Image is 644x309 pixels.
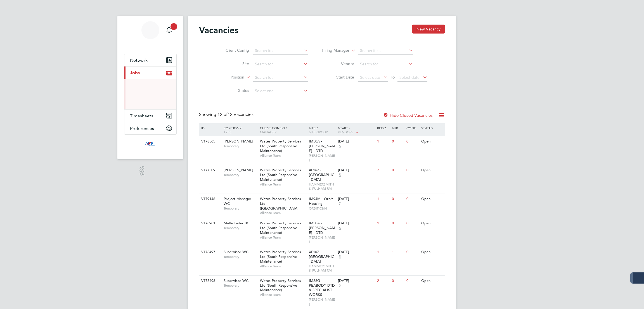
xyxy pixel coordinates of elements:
[338,130,354,134] span: Vendors
[224,226,257,230] span: Temporary
[412,25,445,34] button: New Vacancy
[130,99,153,104] a: Placements
[376,165,390,175] div: 2
[309,264,335,273] span: HAMMERSMITH & FULHAM RM
[171,23,177,30] span: 4
[124,110,176,122] button: Timesheets
[420,276,444,286] div: Open
[317,48,349,53] label: Hiring Manager
[376,276,390,286] div: 2
[260,264,306,268] span: Alliance Team
[217,88,249,93] label: Status
[309,168,334,182] span: XF167 - [GEOGRAPHIC_DATA]
[376,247,390,257] div: 1
[260,182,306,187] span: Alliance Team
[420,194,444,204] div: Open
[405,136,420,147] div: 0
[139,166,162,177] a: Powered byEngage
[260,196,301,211] span: Wates Property Services Ltd ([GEOGRAPHIC_DATA])
[390,218,405,229] div: 0
[224,144,257,148] span: Temporary
[260,221,301,235] span: Wates Property Services Ltd (South Responsive Maintenance)
[358,47,413,55] input: Search for...
[217,112,228,117] span: 12 of
[420,165,444,175] div: Open
[399,75,420,80] span: Select date
[164,21,175,39] a: 4
[260,293,306,297] span: Alliance Team
[376,136,390,147] div: 1
[390,136,405,147] div: 0
[390,123,405,133] div: Sub
[200,123,219,133] div: ID
[405,123,420,133] div: Conf
[390,165,405,175] div: 0
[420,247,444,257] div: Open
[260,278,301,293] span: Wates Property Services Ltd (South Responsive Maintenance)
[124,79,176,109] div: Jobs
[358,60,413,68] input: Search for...
[224,173,257,177] span: Temporary
[390,194,405,204] div: 0
[146,27,155,34] span: GS
[376,194,390,204] div: 1
[260,153,306,158] span: Alliance Team
[338,139,374,144] div: [DATE]
[405,165,420,175] div: 0
[309,221,335,235] span: IM50A - [PERSON_NAME] - DTD
[199,25,238,36] h2: Vacancies
[338,255,342,259] span: 5
[124,140,177,149] a: Go to home page
[253,87,308,95] input: Select one
[253,60,308,68] input: Search for...
[253,74,308,82] input: Search for...
[260,211,306,215] span: Alliance Team
[147,171,162,175] span: Engage
[130,70,140,75] span: Jobs
[376,123,390,133] div: Reqd
[309,196,333,206] span: IM94M - Orbit Housing
[124,41,177,48] span: George Stacey
[200,136,219,147] div: V178565
[420,123,444,133] div: Status
[130,58,148,63] span: Network
[224,168,253,172] span: [PERSON_NAME]
[130,113,153,118] span: Timesheets
[200,247,219,257] div: V178497
[200,276,219,286] div: V178498
[420,136,444,147] div: Open
[309,249,334,264] span: XF167 - [GEOGRAPHIC_DATA]
[309,206,335,211] span: ORBIT C&N
[309,153,335,162] span: [PERSON_NAME]
[309,235,335,244] span: [PERSON_NAME]
[224,249,248,254] span: Supervisor WC
[338,168,374,173] div: [DATE]
[309,278,335,297] span: IM38G - PEABODY DTD & SPECIALIST WORKS
[405,194,420,204] div: 0
[224,221,249,225] span: Multi-Trader BC
[260,130,276,134] span: Manager
[307,123,337,137] div: Site /
[309,297,335,306] span: [PERSON_NAME]
[124,54,176,66] button: Network
[124,21,177,48] a: GS[PERSON_NAME]
[217,61,249,66] label: Site
[200,194,219,204] div: V179148
[117,16,183,159] nav: Main navigation
[309,130,328,134] span: Site Group
[338,197,374,201] div: [DATE]
[260,235,306,240] span: Alliance Team
[405,276,420,286] div: 0
[322,61,354,66] label: Vendor
[338,226,342,230] span: 6
[200,165,219,175] div: V177309
[322,75,354,80] label: Start Date
[212,75,244,80] label: Position
[420,218,444,229] div: Open
[224,139,253,144] span: [PERSON_NAME]
[224,278,248,283] span: Supervisor WC
[405,247,420,257] div: 0
[199,112,255,118] div: Showing
[338,221,374,226] div: [DATE]
[217,48,249,53] label: Client Config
